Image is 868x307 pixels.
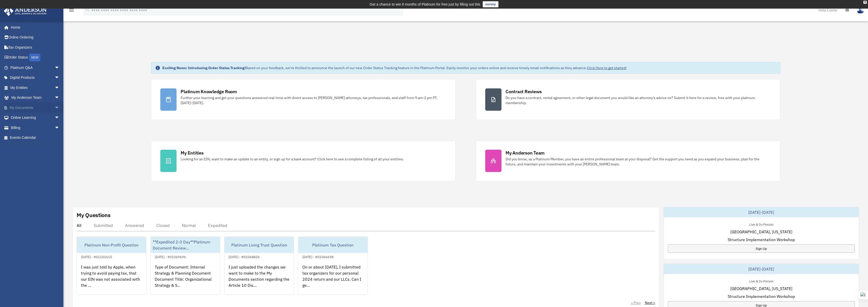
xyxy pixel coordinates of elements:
[668,244,855,253] a: Sign Up
[506,157,771,167] div: Did you know, as a Platinum Member, you have an entire professional team at your disposal? Get th...
[125,223,144,228] div: Answered
[506,150,545,156] div: My Anderson Team
[2,6,48,16] img: Anderson Advisors Platinum Portal
[4,113,67,123] a: Online Learningarrow_drop_down
[85,7,90,12] i: search
[730,229,792,235] span: [GEOGRAPHIC_DATA], [US_STATE]
[181,95,446,105] div: Further your learning and get your questions answered real-time with direct access to [PERSON_NAM...
[728,237,795,243] span: Structure Implementation Workshop
[224,254,264,259] div: [DATE] - #01068826
[4,83,67,93] a: My Entitiesarrow_drop_down
[151,254,190,259] div: [DATE] - #01069696
[77,223,81,228] div: All
[645,300,655,305] a: Next >
[77,254,116,259] div: [DATE] - #01101615
[4,133,67,143] a: Events Calendar
[55,103,65,113] span: arrow_drop_down
[863,1,867,4] div: close
[55,63,65,73] span: arrow_drop_down
[55,73,65,83] span: arrow_drop_down
[68,9,75,13] a: menu
[77,260,146,299] div: I was just told by Apple, when trying to avoid paying tax, that our EIN was not associated with t...
[4,52,67,63] a: Order StatusNEW
[4,42,67,52] a: Tax Organizers
[181,157,404,162] div: Looking for an EIN, want to make an update to an entity, or sign up for a bank account? Click her...
[182,223,196,228] div: Normal
[745,278,777,283] div: Live & In-Person
[162,65,627,70] div: Based on your feedback, we're thrilled to announce the launch of our new Order Status Tracking fe...
[77,237,146,253] div: Platinum Non-Profit Question
[298,260,368,299] div: On or about [DATE], I submitted tax organizers for our personal 2024 return and our LLCs. Can I g...
[857,6,864,14] img: User Pic
[77,211,111,219] div: My Questions
[55,83,65,93] span: arrow_drop_down
[4,73,67,83] a: Digital Productsarrow_drop_down
[4,32,67,43] a: Online Ordering
[77,237,146,295] a: Platinum Non-Profit Question[DATE] - #01101615I was just told by Apple, when trying to avoid payi...
[664,264,859,274] div: [DATE]-[DATE]
[4,63,67,73] a: Platinum Q&Aarrow_drop_down
[370,1,480,7] div: Get a chance to win 6 months of Platinum for free just by filling out this
[181,88,237,95] div: Platinum Knowledge Room
[298,237,368,295] a: Platinum Tax Question[DATE] - #01066698On or about [DATE], I submitted tax organizers for our per...
[29,54,40,61] div: NEW
[298,254,338,259] div: [DATE] - #01066698
[745,221,777,227] div: Live & In-Person
[55,123,65,133] span: arrow_drop_down
[506,95,771,105] div: Do you have a contract, rental agreement, or other legal document you would like an attorney's ad...
[55,113,65,123] span: arrow_drop_down
[208,223,227,228] div: Expedited
[156,223,170,228] div: Closed
[476,79,780,120] a: Contract Reviews Do you have a contract, rental agreement, or other legal document you would like...
[224,237,294,253] div: Platinum Living Trust Question
[151,237,220,253] div: **Expedited 2-3 Day**Platinum Document Review...
[730,285,792,292] span: [GEOGRAPHIC_DATA], [US_STATE]
[664,207,859,217] div: [DATE]-[DATE]
[4,22,65,32] a: Home
[587,66,627,70] a: Click Here to get started!
[151,260,220,299] div: Type of Document: Internal Strategy & Planning Document Document Title: Organizational Strategy &...
[224,260,294,299] div: I just uploaded the changes we want to make to the My Documents section regarding the Article 10 ...
[506,88,542,95] div: Contract Reviews
[483,1,498,7] a: survey
[476,140,780,181] a: My Anderson Team Did you know, as a Platinum Member, you have an entire professional team at your...
[4,103,67,113] a: My Documentsarrow_drop_down
[94,223,113,228] div: Submitted
[151,140,456,181] a: My Entities Looking for an EIN, want to make an update to an entity, or sign up for a bank accoun...
[181,150,203,156] div: My Entities
[728,293,795,299] span: Structure Implementation Workshop
[150,237,220,295] a: **Expedited 2-3 Day**Platinum Document Review...[DATE] - #01069696Type of Document: Internal Stra...
[151,79,456,120] a: Platinum Knowledge Room Further your learning and get your questions answered real-time with dire...
[4,123,67,133] a: Billingarrow_drop_down
[4,93,67,103] a: My Anderson Teamarrow_drop_down
[55,93,65,103] span: arrow_drop_down
[298,237,368,253] div: Platinum Tax Question
[68,7,75,13] i: menu
[162,66,246,70] strong: Exciting News: Introducing Order Status Tracking!
[224,237,294,295] a: Platinum Living Trust Question[DATE] - #01068826I just uploaded the changes we want to make to th...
